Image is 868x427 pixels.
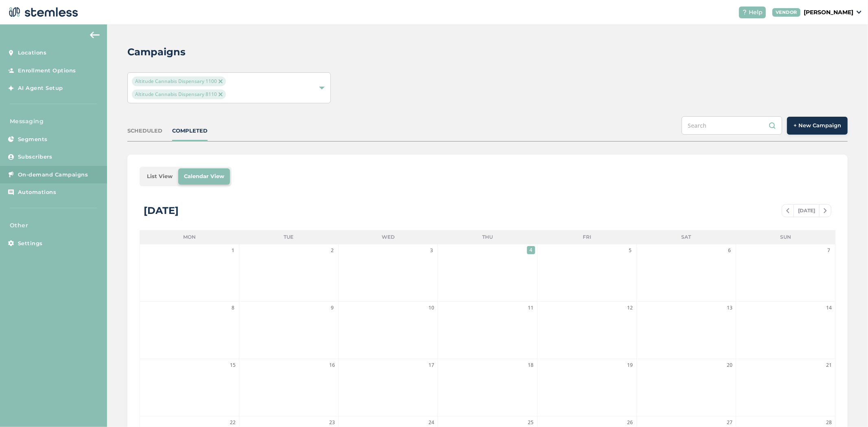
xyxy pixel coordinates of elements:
span: 24 [427,418,435,427]
span: 26 [626,418,634,427]
span: 23 [328,418,336,427]
img: icon-close-accent-8a337256.svg [219,92,223,96]
span: 15 [229,361,237,369]
img: icon-chevron-left-b8c47ebb.svg [786,208,789,213]
button: + New Campaign [787,117,848,135]
img: logo-dark-0685b13c.svg [7,4,78,20]
img: icon-chevron-right-bae969c5.svg [824,208,827,213]
span: Subscribers [18,153,52,161]
li: List View [141,168,178,185]
span: 10 [427,304,435,312]
span: 18 [527,361,535,369]
span: 9 [328,304,336,312]
input: Search [682,116,782,135]
div: COMPLETED [172,127,208,135]
span: Altitude Cannabis Dispensary 8110 [132,89,226,99]
span: 19 [626,361,634,369]
span: 5 [626,246,634,255]
span: 20 [726,361,734,369]
span: 6 [726,246,734,255]
div: SCHEDULED [127,127,162,135]
li: Sun [736,230,835,244]
li: Mon [140,230,239,244]
li: Wed [339,230,438,244]
span: Segments [18,135,48,144]
span: 28 [825,418,833,427]
li: Calendar View [178,168,230,185]
span: 22 [229,418,237,427]
span: 1 [229,246,237,255]
span: 27 [726,418,734,427]
span: + New Campaign [794,122,841,130]
p: [PERSON_NAME] [804,8,853,17]
span: 7 [825,246,833,255]
img: icon-help-white-03924b79.svg [742,10,747,15]
li: Sat [636,230,736,244]
span: 16 [328,361,336,369]
span: Help [749,8,763,17]
div: VENDOR [772,8,800,17]
span: Locations [18,49,47,57]
img: icon_down-arrow-small-66adaf34.svg [857,11,861,14]
span: 3 [427,246,435,255]
div: [DATE] [144,203,179,218]
span: On-demand Campaigns [18,171,88,179]
span: 13 [726,304,734,312]
span: Automations [18,188,57,196]
h2: Campaigns [127,45,186,59]
span: [DATE] [794,205,820,217]
span: AI Agent Setup [18,84,63,92]
span: 2 [328,246,336,255]
span: 21 [825,361,833,369]
span: 12 [626,304,634,312]
span: 25 [527,418,535,427]
span: 4 [527,246,535,254]
span: Settings [18,240,43,248]
span: Altitude Cannabis Dispensary 1100 [132,76,226,86]
span: 14 [825,304,833,312]
img: icon-arrow-back-accent-c549486e.svg [90,32,100,38]
span: Enrollment Options [18,67,76,75]
span: 8 [229,304,237,312]
span: 11 [527,304,535,312]
li: Thu [438,230,537,244]
iframe: Chat Widget [827,388,868,427]
img: icon-close-accent-8a337256.svg [219,79,223,83]
li: Fri [537,230,636,244]
span: 17 [427,361,435,369]
li: Tue [239,230,338,244]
